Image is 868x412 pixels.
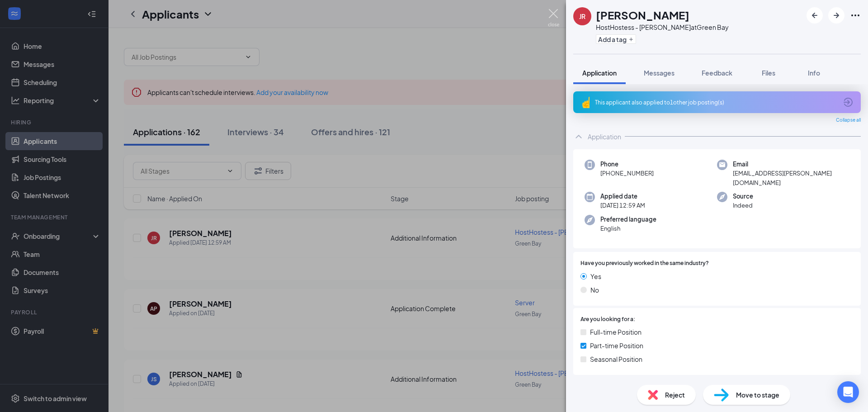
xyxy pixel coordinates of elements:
span: Messages [644,69,675,77]
span: English [600,224,656,233]
span: Yes [590,271,601,281]
span: Reject [665,390,685,400]
button: PlusAdd a tag [596,34,636,44]
span: Source [733,192,753,201]
span: Full-time Position [590,327,642,337]
span: [EMAIL_ADDRESS][PERSON_NAME][DOMAIN_NAME] [733,169,849,187]
span: Info [808,69,820,77]
span: Files [762,69,775,77]
h1: [PERSON_NAME] [596,7,689,23]
span: [DATE] 12:59 AM [600,201,645,210]
svg: ArrowLeftNew [809,10,820,21]
div: HostHostess - [PERSON_NAME] at Green Bay [596,23,729,32]
button: ArrowRight [828,7,844,24]
span: Indeed [733,201,753,210]
span: Collapse all [836,117,861,124]
span: Applied date [600,192,645,201]
span: Feedback [702,69,732,77]
svg: ArrowRight [831,10,842,21]
div: This applicant also applied to 1 other job posting(s) [595,99,837,106]
span: Seasonal Position [590,354,642,364]
span: Have you previously worked in the same industry? [580,259,709,268]
svg: ArrowCircle [843,97,854,108]
span: Preferred language [600,215,656,224]
div: JR [579,12,585,21]
span: [PHONE_NUMBER] [600,169,654,178]
span: Phone [600,160,654,169]
span: No [590,285,599,295]
span: Part-time Position [590,341,643,350]
span: Application [582,69,617,77]
div: Open Intercom Messenger [837,381,859,403]
button: ArrowLeftNew [807,7,823,24]
svg: ChevronUp [573,131,584,142]
span: Move to stage [736,390,779,400]
div: Application [588,132,621,141]
svg: Plus [628,37,634,42]
span: Are you looking for a: [580,315,635,324]
span: Email [733,160,849,169]
svg: Ellipses [850,10,861,21]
